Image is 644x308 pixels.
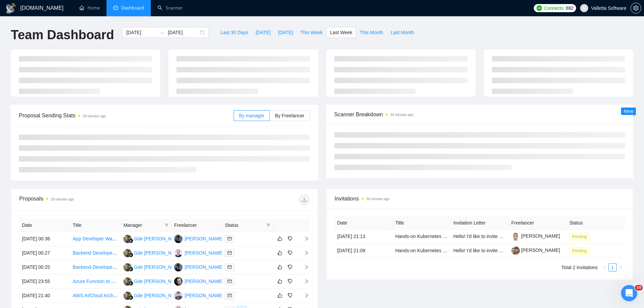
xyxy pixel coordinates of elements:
span: right [619,265,623,269]
a: Backend Developer for Production ERP [73,264,156,270]
img: gigradar-bm.png [128,267,133,271]
a: GKGde [PERSON_NAME] [123,292,183,298]
a: [PERSON_NAME] [511,247,560,253]
a: Backend Developer for Production ERP [73,250,156,256]
a: setting [630,5,641,11]
img: c1gGjXW1797MpouPz8XAR9MWCBsUZdZPFhWh8Pzl8-5o7d78CoX3Xl5Nj0StwttGWJ [511,232,520,241]
div: [PERSON_NAME] [185,292,223,299]
span: Connects: [544,4,564,12]
span: dislike [288,236,292,241]
img: RZ [174,235,183,243]
div: Gde [PERSON_NAME] [134,292,183,299]
span: Last Month [390,29,414,36]
time: 29 minutes ago [83,114,106,118]
th: Invitation Letter [451,216,509,230]
button: Last Week [326,27,356,38]
img: GK [123,263,132,271]
input: Start date [126,29,157,36]
div: Gde [PERSON_NAME] [134,249,183,257]
button: [DATE] [274,27,296,38]
span: This Week [300,29,323,36]
span: dislike [288,279,292,284]
span: Scanner Breakdown [334,110,625,119]
td: [DATE] 23:55 [19,275,70,289]
span: mail [228,251,232,255]
iframe: Intercom live chat [621,285,637,301]
li: Previous Page [600,263,609,271]
button: left [600,263,609,271]
img: upwork-logo.png [536,5,542,11]
button: dislike [286,235,294,243]
span: dislike [288,293,292,298]
button: dislike [286,277,294,285]
th: Title [70,219,121,232]
span: By Freelancer [275,113,304,118]
img: GK [123,291,132,300]
a: Pending [569,234,592,239]
th: Date [335,216,393,230]
h1: Team Dashboard [11,27,114,43]
span: right [299,293,309,298]
img: RZ [174,263,183,271]
a: AP[PERSON_NAME] [174,278,223,284]
td: Azure Function to connect Phone number with AI Agent [70,275,121,289]
th: Title [392,216,451,230]
th: Freelancer [171,219,222,232]
span: like [278,236,282,241]
td: Backend Developer for Production ERP [70,260,121,275]
td: [DATE] 21:13 [335,230,393,244]
div: [PERSON_NAME] [185,263,223,271]
span: This Month [360,29,383,36]
td: Backend Developer for Production ERP [70,246,121,260]
button: Last 30 Days [217,27,252,38]
button: This Month [356,27,387,38]
img: gigradar-bm.png [128,295,133,300]
th: Status [567,216,625,230]
a: homeHome [79,5,100,11]
span: dislike [288,250,292,256]
button: like [276,291,284,300]
td: [DATE] 21:09 [335,244,393,258]
span: right [299,265,309,269]
span: Proposal Sending Stats [19,111,234,120]
td: App Developer Wanted: Education &amp; Coaching App (Web &#43; Mobile)b post [70,232,121,246]
th: Manager [121,219,171,232]
div: Gde [PERSON_NAME] [134,263,183,271]
span: filter [265,220,272,230]
span: [DATE] [278,29,293,36]
span: Last 30 Days [220,29,248,36]
td: [DATE] 21:40 [19,289,70,303]
span: Manager [123,221,162,229]
button: like [276,235,284,243]
span: mail [228,293,232,298]
time: 34 minutes ago [366,197,389,201]
img: GK [123,277,132,286]
td: [DATE] 00:27 [19,246,70,260]
span: swap-right [160,30,165,35]
img: gigradar-bm.png [128,281,133,286]
img: c1BwihENjUc9trswUN_Deak07Xrp5QI7hBbLDFva3ik4CV6CSEIoknUHJ1eopTAbHf [511,246,520,255]
button: right [617,263,625,271]
span: Pending [569,233,590,240]
img: logo [5,3,16,14]
span: Pending [569,247,590,255]
img: AA [174,249,183,257]
img: gigradar-bm.png [128,253,133,257]
span: By manager [239,113,264,118]
button: like [276,249,284,257]
img: GK [123,249,132,257]
a: AWS AI/Cloud Architect for AI/SaaS Architectures [73,293,176,298]
a: [PERSON_NAME] [511,233,560,239]
span: Dashboard [121,5,144,11]
span: New [624,109,633,114]
li: Next Page [617,263,625,271]
span: like [278,293,282,298]
span: filter [163,220,170,230]
span: Status [225,221,263,229]
td: Hands-on Kubernetes Cost Optimization Expert for Educational Articles [392,230,451,244]
a: Pending [569,248,592,253]
a: searchScanner [158,5,183,11]
a: GKGde [PERSON_NAME] [123,264,183,269]
span: 10 [635,285,643,290]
